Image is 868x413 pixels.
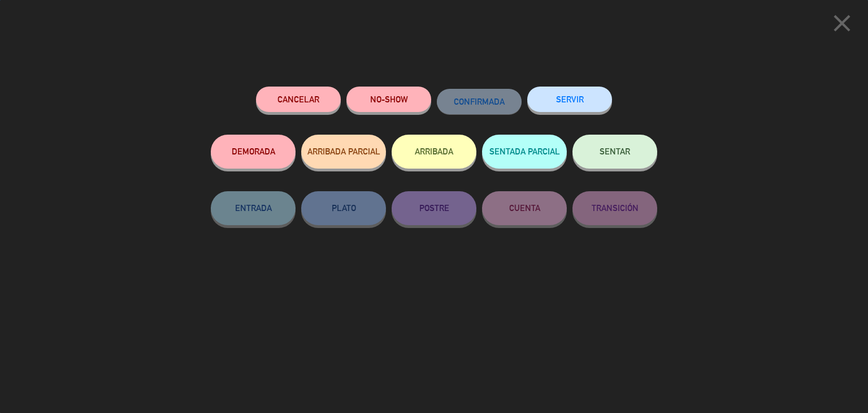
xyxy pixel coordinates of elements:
button: TRANSICIÓN [572,191,657,225]
button: DEMORADA [211,135,296,169]
button: Cancelar [256,87,341,112]
button: SENTADA PARCIAL [482,135,567,169]
span: CONFIRMADA [454,97,505,106]
button: CONFIRMADA [437,89,522,114]
button: CUENTA [482,191,567,225]
span: ARRIBADA PARCIAL [307,147,380,156]
span: SENTAR [600,147,630,156]
button: NO-SHOW [346,87,431,112]
i: close [828,9,856,37]
button: ENTRADA [211,191,296,225]
button: PLATO [301,191,386,225]
button: SENTAR [572,135,657,169]
button: ARRIBADA [392,135,476,169]
button: ARRIBADA PARCIAL [301,135,386,169]
button: SERVIR [527,87,612,112]
button: close [824,8,860,42]
button: POSTRE [392,191,476,225]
